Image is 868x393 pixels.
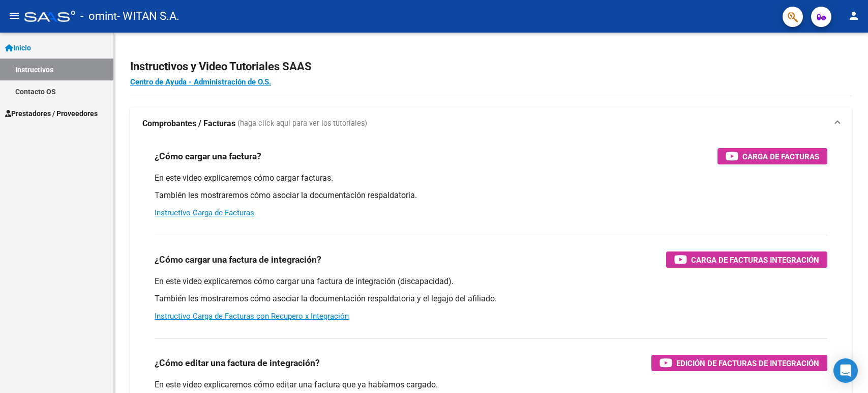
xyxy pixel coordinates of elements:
span: Edición de Facturas de integración [676,357,819,370]
mat-expansion-panel-header: Comprobantes / Facturas (haga click aquí para ver los tutoriales) [130,107,852,140]
span: - omint [80,5,117,27]
a: Centro de Ayuda - Administración de O.S. [130,77,271,87]
h3: ¿Cómo cargar una factura? [155,149,261,163]
h3: ¿Cómo editar una factura de integración? [155,356,320,370]
mat-icon: person [848,10,860,22]
div: Open Intercom Messenger [833,358,858,383]
strong: Comprobantes / Facturas [142,118,235,129]
span: Prestadores / Proveedores [5,108,98,119]
span: Carga de Facturas Integración [691,254,819,266]
mat-icon: menu [8,10,20,22]
span: Carga de Facturas [742,150,819,163]
button: Carga de Facturas [717,148,827,164]
h3: ¿Cómo cargar una factura de integración? [155,252,321,267]
button: Carga de Facturas Integración [666,251,827,268]
a: Instructivo Carga de Facturas con Recupero x Integración [155,312,349,321]
a: Instructivo Carga de Facturas [155,208,254,217]
p: En este video explicaremos cómo cargar una factura de integración (discapacidad). [155,276,827,287]
span: - WITAN S.A. [117,5,179,27]
h2: Instructivos y Video Tutoriales SAAS [130,57,852,76]
p: En este video explicaremos cómo cargar facturas. [155,173,827,184]
p: También les mostraremos cómo asociar la documentación respaldatoria. [155,190,827,201]
p: También les mostraremos cómo asociar la documentación respaldatoria y el legajo del afiliado. [155,293,827,304]
button: Edición de Facturas de integración [651,355,827,371]
span: Inicio [5,42,31,53]
p: En este video explicaremos cómo editar una factura que ya habíamos cargado. [155,379,827,390]
span: (haga click aquí para ver los tutoriales) [237,118,367,129]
